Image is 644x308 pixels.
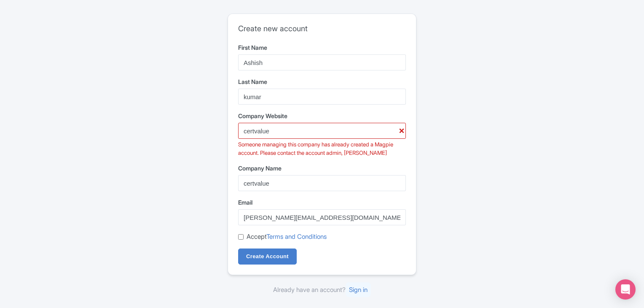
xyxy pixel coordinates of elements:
[266,232,327,240] a: Terms and Conditions
[238,43,406,52] label: First Name
[238,249,297,265] input: Create Account
[228,285,416,295] div: Already have an account?
[238,209,406,225] input: username@example.com
[238,77,406,86] label: Last Name
[346,282,371,297] a: Sign in
[615,279,636,300] div: Open Intercom Messenger
[238,24,406,33] h2: Create new account
[238,164,406,173] label: Company Name
[247,232,327,242] label: Accept
[238,140,406,157] div: Someone managing this company has already created a Magpie account. Please contact the account ad...
[238,123,406,139] input: example.com
[238,111,406,120] label: Company Website
[238,198,406,207] label: Email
